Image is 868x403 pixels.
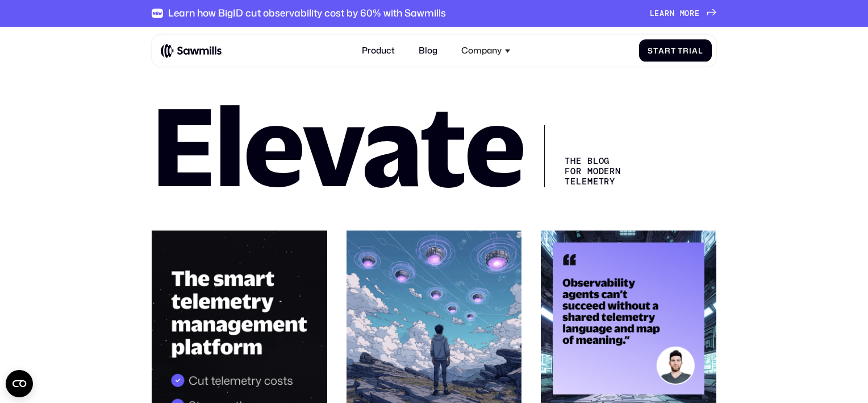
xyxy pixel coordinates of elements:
[692,46,698,55] span: a
[683,46,689,55] span: r
[698,46,703,55] span: l
[168,7,446,19] div: Learn how BigID cut observability cost by 60% with Sawmills
[152,103,525,187] h1: Elevate
[650,9,655,18] span: L
[544,125,631,187] div: The Blog for Modern telemetry
[653,46,658,55] span: t
[680,9,685,18] span: m
[6,370,33,397] button: Open CMP widget
[455,39,517,62] div: Company
[678,46,683,55] span: T
[660,9,665,18] span: a
[671,46,676,55] span: t
[665,9,670,18] span: r
[654,9,660,18] span: e
[461,46,502,56] div: Company
[695,9,700,18] span: e
[648,46,653,55] span: S
[650,9,716,18] a: Learnmore
[670,9,675,18] span: n
[356,39,402,62] a: Product
[665,46,671,55] span: r
[690,9,695,18] span: r
[658,46,665,55] span: a
[639,39,712,61] a: StartTrial
[412,39,444,62] a: Blog
[689,46,692,55] span: i
[685,9,690,18] span: o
